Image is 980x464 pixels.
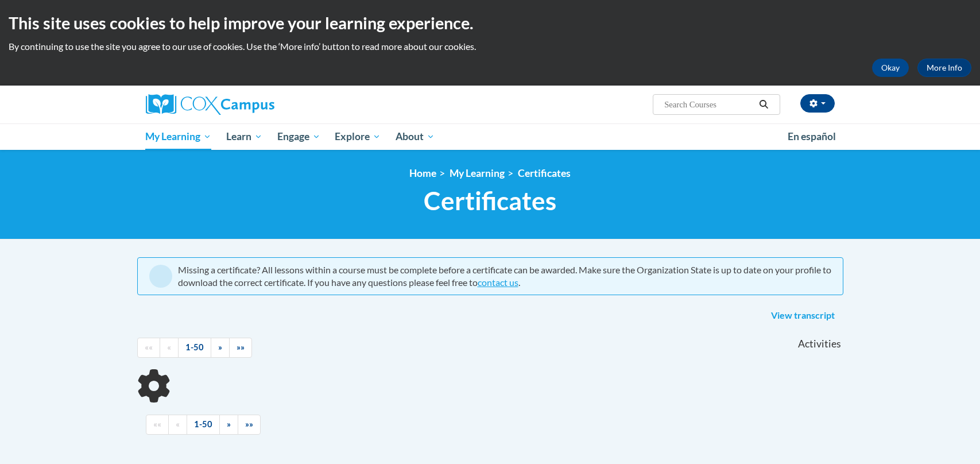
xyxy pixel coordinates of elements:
span: Certificates [424,185,556,216]
span: About [396,130,435,144]
span: »» [237,342,245,352]
img: Cox Campus [146,94,274,115]
span: »» [245,419,253,429]
input: Search Courses [663,98,755,111]
a: Home [409,167,436,179]
a: Begining [137,338,160,358]
span: Explore [335,130,381,144]
a: Engage [270,123,328,150]
div: Missing a certificate? All lessons within a course must be complete before a certificate can be a... [178,264,831,289]
span: « [176,419,180,429]
a: Cox Campus [146,94,364,115]
span: Engage [277,130,320,144]
a: 1-50 [187,415,220,435]
span: » [218,342,222,352]
span: » [227,419,231,429]
a: End [238,415,261,435]
a: 1-50 [178,338,211,358]
a: Previous [160,338,179,358]
a: My Learning [450,167,505,179]
a: My Learning [138,123,219,150]
a: Next [219,415,238,435]
span: «« [153,419,161,429]
a: Certificates [518,167,571,179]
span: My Learning [145,130,211,144]
a: More Info [917,59,971,77]
button: Account Settings [800,94,835,113]
span: En español [788,130,836,142]
div: Main menu [129,123,852,150]
a: Explore [327,123,388,150]
a: About [388,123,442,150]
a: Learn [219,123,270,150]
a: End [229,338,252,358]
button: Search [755,98,772,111]
a: En español [780,125,843,149]
span: Activities [798,338,841,350]
a: contact us [478,277,518,288]
a: View transcript [762,307,843,325]
span: «« [145,342,153,352]
a: Next [211,338,230,358]
a: Begining [146,415,169,435]
span: Learn [226,130,262,144]
p: By continuing to use the site you agree to our use of cookies. Use the ‘More info’ button to read... [9,40,971,53]
span: « [167,342,171,352]
a: Previous [168,415,187,435]
h2: This site uses cookies to help improve your learning experience. [9,11,971,34]
button: Okay [872,59,909,77]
